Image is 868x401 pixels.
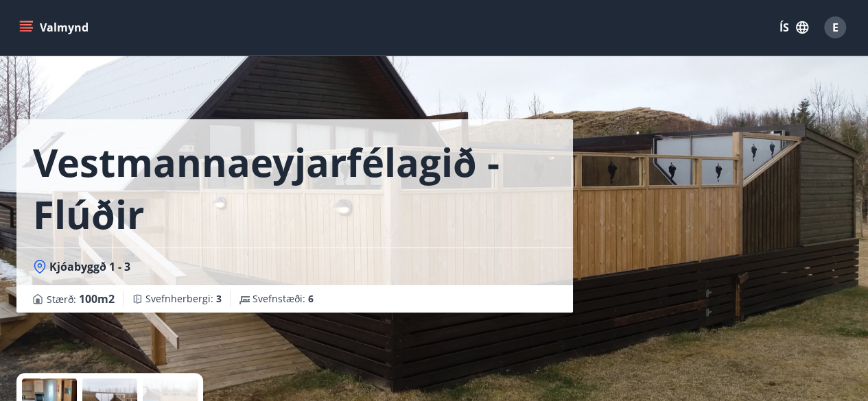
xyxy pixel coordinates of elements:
[253,292,314,306] span: Svefnstæði :
[49,259,130,274] span: Kjóabyggð 1 - 3
[819,11,852,44] button: E
[308,292,314,305] span: 6
[16,15,94,40] button: menu
[216,292,222,305] span: 3
[79,291,115,306] span: 100 m2
[145,292,222,306] span: Svefnherbergi :
[832,20,838,35] span: E
[33,136,556,240] h1: Vestmannaeyjarfélagið - Flúðir
[47,291,115,307] span: Stærð :
[772,15,816,40] button: ÍS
